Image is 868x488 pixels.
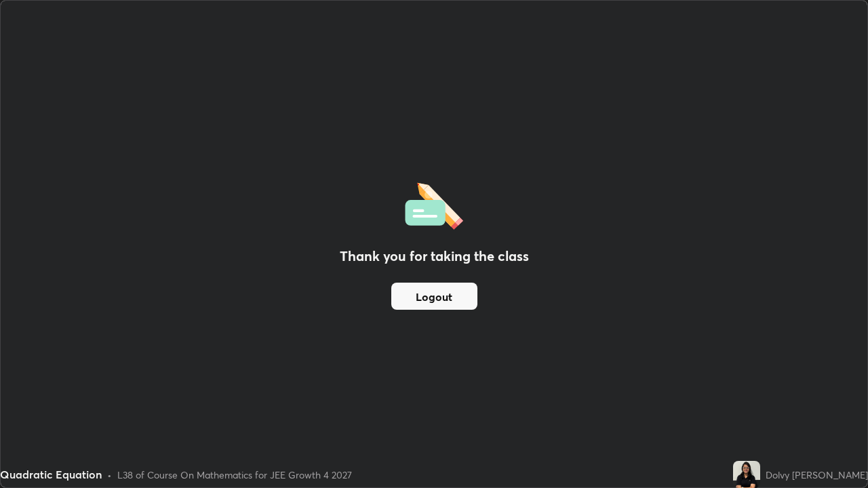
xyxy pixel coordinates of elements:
h2: Thank you for taking the class [340,246,529,266]
button: Logout [391,283,477,310]
div: Dolvy [PERSON_NAME] [766,468,868,482]
img: bf8ab39e99b34065beee410c96439b02.jpg [733,461,760,488]
img: offlineFeedback.1438e8b3.svg [405,178,463,230]
div: • [107,468,112,482]
div: L38 of Course On Mathematics for JEE Growth 4 2027 [117,468,352,482]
